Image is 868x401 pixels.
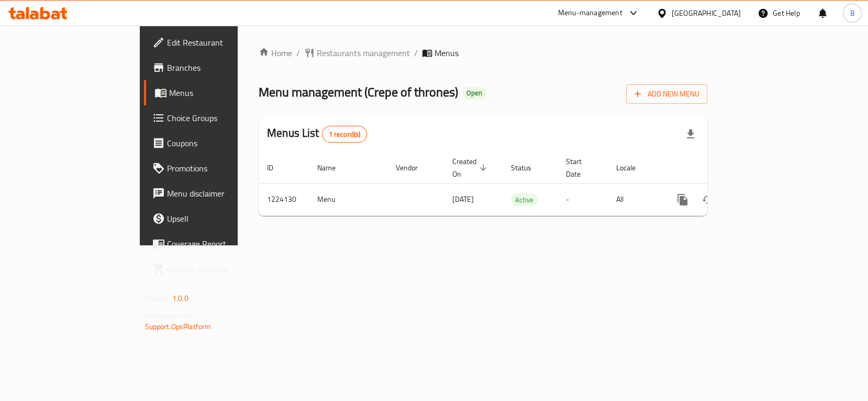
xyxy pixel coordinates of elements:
[144,231,285,256] a: Coverage Report
[608,183,662,215] td: All
[145,291,171,305] span: Version:
[304,47,410,59] a: Restaurants management
[396,161,431,174] span: Vendor
[144,156,285,181] a: Promotions
[462,87,486,100] div: Open
[662,152,779,184] th: Actions
[144,206,285,231] a: Upsell
[678,122,703,147] div: Export file
[259,152,779,216] table: enhanced table
[144,80,285,105] a: Menus
[296,47,300,59] li: /
[616,161,649,174] span: Locale
[144,181,285,206] a: Menu disclaimer
[172,291,188,305] span: 1.0.0
[452,155,490,180] span: Created On
[558,7,622,19] div: Menu-management
[672,7,741,19] div: [GEOGRAPHIC_DATA]
[145,309,193,323] span: Get support on:
[267,125,367,143] h2: Menus List
[626,84,707,104] button: Add New Menu
[317,47,410,59] span: Restaurants management
[167,137,276,149] span: Coupons
[267,161,287,174] span: ID
[850,7,854,19] span: B
[144,256,285,281] a: Grocery Checklist
[144,131,285,156] a: Coupons
[435,47,459,59] span: Menus
[462,89,486,97] span: Open
[322,129,367,139] span: 1 record(s)
[144,30,285,55] a: Edit Restaurant
[167,112,276,124] span: Choice Groups
[452,192,474,206] span: [DATE]
[144,105,285,131] a: Choice Groups
[259,47,707,59] nav: breadcrumb
[167,36,276,49] span: Edit Restaurant
[566,155,595,180] span: Start Date
[322,126,368,143] div: Total records count
[309,183,387,215] td: Menu
[635,88,699,101] span: Add New Menu
[144,55,285,80] a: Branches
[511,194,538,206] span: Active
[414,47,418,59] li: /
[317,161,349,174] span: Name
[167,237,276,250] span: Coverage Report
[145,320,212,333] a: Support.OpsPlatform
[167,61,276,74] span: Branches
[558,183,608,215] td: -
[670,187,695,212] button: more
[167,212,276,225] span: Upsell
[167,187,276,200] span: Menu disclaimer
[167,263,276,275] span: Grocery Checklist
[511,161,545,174] span: Status
[167,162,276,175] span: Promotions
[259,80,458,104] span: Menu management ( Crepe of thrones )
[695,187,720,212] button: Change Status
[169,86,276,99] span: Menus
